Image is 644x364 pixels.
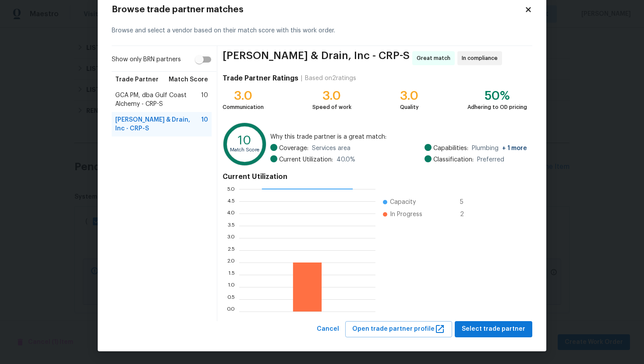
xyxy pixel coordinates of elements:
span: Match Score [169,75,208,84]
div: | [298,74,305,83]
span: Why this trade partner is a great match: [270,133,527,141]
span: Plumbing [472,144,527,153]
span: Select trade partner [462,324,525,335]
span: Classification: [433,155,474,164]
span: Capacity [390,198,416,206]
text: 0.0 [226,309,235,314]
div: 3.0 [400,91,419,100]
span: 2 [460,210,474,219]
span: Cancel [317,324,339,335]
text: 4.0 [226,211,235,216]
div: Speed of work [312,103,351,112]
div: 3.0 [223,91,264,100]
span: Preferred [477,155,504,164]
div: 3.0 [312,91,351,100]
span: [PERSON_NAME] & Drain, Inc - CRP-S [115,115,201,133]
span: Coverage: [279,144,308,153]
span: Show only BRN partners [112,55,181,64]
span: + 1 more [502,145,527,151]
button: Cancel [313,321,343,337]
div: Based on 2 ratings [305,74,356,83]
h4: Current Utilization [223,172,527,181]
button: Open trade partner profile [345,321,452,337]
span: Trade Partner [115,75,159,84]
text: 3.5 [227,223,235,228]
span: 10 [201,115,208,133]
span: GCA PM, dba Gulf Coast Alchemy - CRP-S [115,91,201,108]
div: Adhering to OD pricing [467,103,527,112]
text: 0.5 [227,297,235,302]
text: 2.5 [227,248,235,253]
text: 5.0 [227,186,235,192]
div: Browse and select a vendor based on their match score with this work order. [112,16,532,46]
text: 10 [238,134,251,147]
text: Match Score [230,147,259,152]
span: 40.0 % [336,155,355,164]
h4: Trade Partner Ratings [223,74,298,83]
span: Capabilities: [433,144,468,153]
span: 10 [201,91,208,108]
div: 50% [467,91,527,100]
button: Select trade partner [455,321,532,337]
text: 4.5 [227,199,235,204]
div: Communication [223,103,264,112]
span: Current Utilization: [279,155,333,164]
span: 5 [460,198,474,206]
h2: Browse trade partner matches [112,5,524,14]
span: [PERSON_NAME] & Drain, Inc - CRP-S [223,51,410,65]
div: Quality [400,103,419,112]
text: 3.0 [227,235,235,241]
text: 2.0 [227,260,235,265]
span: In Progress [390,210,422,219]
span: Services area [312,144,350,153]
text: 1.0 [228,284,235,290]
span: Open trade partner profile [352,324,445,335]
span: Great match [417,54,454,63]
text: 1.5 [228,272,235,277]
span: In compliance [462,54,501,63]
